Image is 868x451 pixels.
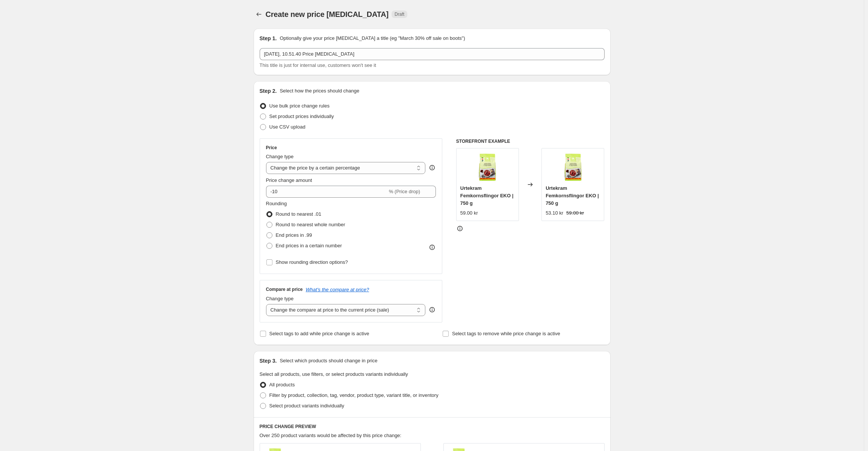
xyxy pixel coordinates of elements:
[276,211,321,217] span: Round to nearest .01
[276,232,312,238] span: End prices in .99
[266,154,294,159] span: Change type
[546,185,599,206] span: Urtekram Femkornsflingor EKO | 750 g
[428,306,436,313] div: help
[428,164,436,171] div: help
[266,286,303,292] h3: Compare at price
[269,403,344,409] span: Select product variants individually
[276,243,342,248] span: End prices in a certain number
[280,87,359,95] p: Select how the prices should change
[395,11,404,17] span: Draft
[266,177,312,183] span: Price change amount
[260,62,376,68] span: This title is just for internal use, customers won't see it
[269,392,439,398] span: Filter by product, collection, tag, vendor, product type, variant title, or inventory
[566,209,584,217] strike: 59.00 kr
[260,48,605,60] input: 30% off holiday sale
[260,433,402,438] span: Over 250 product variants would be affected by this price change:
[460,209,478,217] div: 59.00 kr
[269,382,295,387] span: All products
[276,222,345,227] span: Round to nearest whole number
[269,124,305,130] span: Use CSV upload
[266,10,389,18] span: Create new price [MEDICAL_DATA]
[276,259,348,265] span: Show rounding direction options?
[460,185,514,206] span: Urtekram Femkornsflingor EKO | 750 g
[260,424,605,430] h6: PRICE CHANGE PREVIEW
[260,371,408,377] span: Select all products, use filters, or select products variants individually
[456,138,605,144] h6: STOREFRONT EXAMPLE
[558,152,588,182] img: d22fa0b6-36f0-4966-be27-01786ca9a172_80x.jpg
[266,186,387,198] input: -15
[389,189,420,194] span: % (Price drop)
[280,357,377,365] p: Select which products should change in price
[472,152,502,182] img: d22fa0b6-36f0-4966-be27-01786ca9a172_80x.jpg
[266,296,294,301] span: Change type
[260,87,277,95] h2: Step 2.
[269,331,369,336] span: Select tags to add while price change is active
[546,209,563,217] div: 53.10 kr
[306,287,369,292] button: What's the compare at price?
[260,35,277,42] h2: Step 1.
[452,331,560,336] span: Select tags to remove while price change is active
[269,103,330,109] span: Use bulk price change rules
[269,114,334,119] span: Set product prices individually
[266,145,277,151] h3: Price
[280,35,465,42] p: Optionally give your price [MEDICAL_DATA] a title (eg "March 30% off sale on boots")
[266,201,287,206] span: Rounding
[254,9,264,20] button: Price change jobs
[260,357,277,365] h2: Step 3.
